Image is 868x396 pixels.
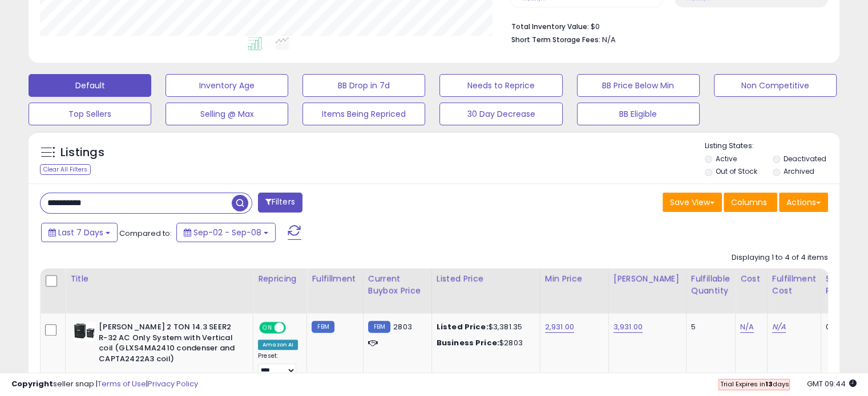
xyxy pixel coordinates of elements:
[826,273,849,297] div: Ship Price
[99,322,237,367] b: [PERSON_NAME] 2 TON 14.3 SEER2 R-32 AC Only System with Vertical coil (GLXS4MA2410 condenser and ...
[260,323,274,333] span: ON
[732,252,828,263] div: Displaying 1 to 4 of 4 items
[258,273,302,285] div: Repricing
[772,321,786,333] a: N/A
[302,103,425,125] button: Items Being Repriced
[437,273,535,285] div: Listed Price
[302,74,425,97] button: BB Drop in 7d
[368,321,390,333] small: FBM
[70,273,248,285] div: Title
[437,321,488,332] b: Listed Price:
[807,378,857,389] span: 2025-09-16 09:44 GMT
[439,103,562,125] button: 30 Day Decrease
[41,223,118,242] button: Last 7 Days
[393,321,412,332] span: 2803
[724,193,777,212] button: Columns
[826,322,845,332] div: 0.00
[29,74,151,97] button: Default
[783,166,814,176] label: Archived
[691,322,726,332] div: 5
[165,74,288,97] button: Inventory Age
[437,337,499,348] b: Business Price:
[176,223,276,242] button: Sep-02 - Sep-08
[437,322,531,332] div: $3,381.35
[716,166,757,176] label: Out of Stock
[29,103,151,125] button: Top Sellers
[765,379,772,389] b: 13
[731,197,767,208] span: Columns
[663,193,722,212] button: Save View
[779,193,828,212] button: Actions
[613,321,643,333] a: 3,931.00
[545,321,574,333] a: 2,931.00
[284,323,302,333] span: OFF
[98,378,146,389] a: Terms of Use
[545,273,604,285] div: Min Price
[312,321,334,333] small: FBM
[720,379,789,389] span: Trial Expires in days
[258,340,298,350] div: Amazon AI
[716,154,737,164] label: Active
[511,35,600,44] b: Short Term Storage Fees:
[439,74,562,97] button: Needs to Reprice
[58,227,103,238] span: Last 7 Days
[602,34,616,45] span: N/A
[437,338,531,348] div: $2803
[613,273,681,285] div: [PERSON_NAME]
[772,273,816,297] div: Fulfillment Cost
[11,378,53,389] strong: Copyright
[312,273,358,285] div: Fulfillment
[258,352,298,378] div: Preset:
[511,22,589,31] b: Total Inventory Value:
[11,379,198,390] div: seller snap | |
[60,145,104,161] h5: Listings
[740,321,754,333] a: N/A
[73,322,96,341] img: 411n1sDVynL._SL40_.jpg
[119,228,172,239] span: Compared to:
[258,193,302,213] button: Filters
[783,154,826,164] label: Deactivated
[740,273,762,285] div: Cost
[368,273,427,297] div: Current Buybox Price
[705,141,839,152] p: Listing States:
[691,273,730,297] div: Fulfillable Quantity
[40,164,91,175] div: Clear All Filters
[577,103,700,125] button: BB Eligible
[148,378,198,389] a: Privacy Policy
[165,103,288,125] button: Selling @ Max
[714,74,837,97] button: Non Competitive
[193,227,261,238] span: Sep-02 - Sep-08
[577,74,700,97] button: BB Price Below Min
[511,19,819,32] li: $0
